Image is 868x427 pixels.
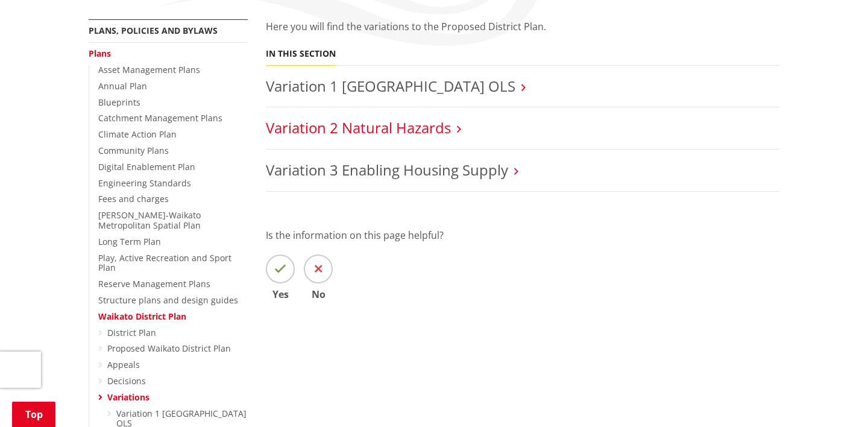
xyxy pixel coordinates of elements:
a: Community Plans [98,145,169,156]
a: Reserve Management Plans [98,278,210,289]
a: Digital Enablement Plan [98,161,195,172]
a: Structure plans and design guides [98,294,238,306]
iframe: Messenger Launcher [813,376,856,420]
a: Asset Management Plans [98,64,200,75]
a: Appeals [107,359,140,370]
div: Here you will find the variations to the Proposed District Plan. [266,19,779,48]
a: [PERSON_NAME]-Waikato Metropolitan Spatial Plan [98,209,201,231]
a: Catchment Management Plans [98,112,222,124]
a: Variation 1 [GEOGRAPHIC_DATA] OLS [266,76,515,96]
a: Play, Active Recreation and Sport Plan [98,252,231,274]
a: Climate Action Plan [98,128,177,140]
a: Proposed Waikato District Plan [107,343,231,354]
a: Annual Plan [98,80,147,92]
span: Yes [266,289,295,299]
a: District Plan [107,327,156,338]
a: Variations [107,391,149,403]
a: Variation 2 Natural Hazards [266,118,451,138]
a: Plans [89,48,111,59]
a: Top [12,402,55,427]
a: Blueprints [98,96,140,108]
span: No [304,289,333,299]
a: Fees and charges [98,193,169,204]
a: Plans, policies and bylaws [89,25,218,36]
a: Decisions [107,375,146,387]
a: Long Term Plan [98,236,161,247]
p: Is the information on this page helpful? [266,228,779,242]
h5: In this section [266,49,336,59]
a: Variation 3 Enabling Housing Supply [266,160,508,180]
a: Engineering Standards [98,177,191,189]
a: Waikato District Plan [98,311,186,322]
